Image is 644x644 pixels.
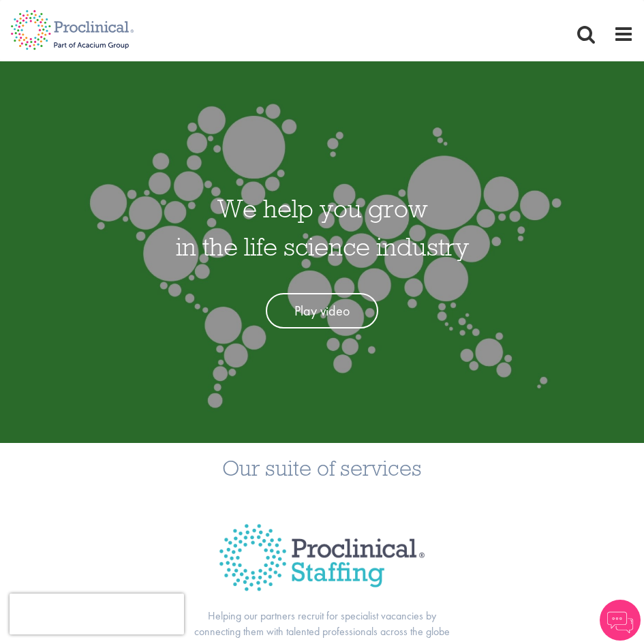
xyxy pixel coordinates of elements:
h3: Our suite of services [10,457,634,479]
a: Play video [266,293,378,329]
h1: We help you grow in the life science industry [176,189,469,266]
img: Chatbot [600,600,641,641]
iframe: reCAPTCHA [10,594,184,634]
p: Helping our partners recruit for specialist vacancies by connecting them with talented profession... [186,609,459,640]
img: Proclinical Title [202,506,442,609]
